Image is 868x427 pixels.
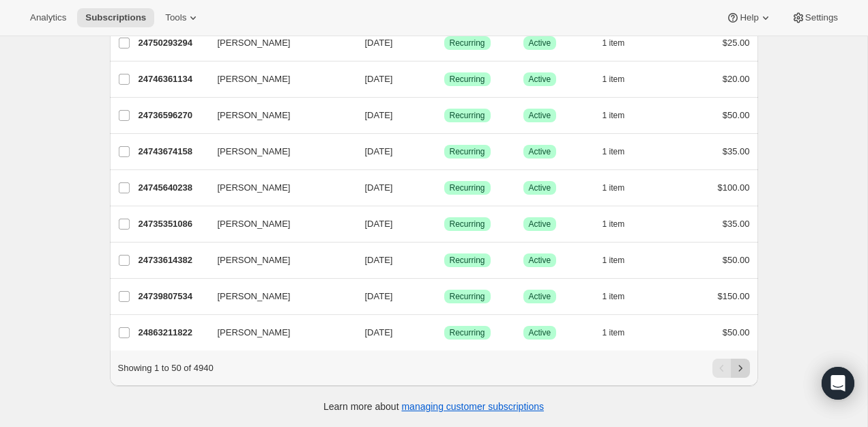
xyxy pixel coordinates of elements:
span: [PERSON_NAME] [218,181,291,195]
span: [DATE] [365,327,393,338]
span: Active [529,327,551,338]
button: Analytics [22,8,74,27]
button: [PERSON_NAME] [209,249,346,271]
span: 1 item [603,327,625,338]
span: [DATE] [365,74,393,84]
span: Recurring [450,146,485,157]
button: Tools [157,8,208,27]
span: $20.00 [723,74,750,84]
span: Recurring [450,291,485,302]
button: 1 item [603,287,640,306]
span: Active [529,182,551,193]
span: [PERSON_NAME] [218,326,291,340]
span: Recurring [450,327,485,338]
button: [PERSON_NAME] [209,141,346,163]
span: Recurring [450,219,485,230]
button: [PERSON_NAME] [209,68,346,90]
span: [PERSON_NAME] [218,253,291,267]
p: 24739807534 [139,290,207,303]
p: 24863211822 [139,326,207,340]
button: Help [718,8,780,27]
span: Active [529,255,551,266]
p: Learn more about [323,400,544,413]
div: 24735351086[PERSON_NAME][DATE]SuccessRecurringSuccessActive1 item$35.00 [139,215,750,234]
span: [PERSON_NAME] [218,217,291,231]
button: [PERSON_NAME] [209,213,346,235]
p: 24735351086 [139,217,207,231]
span: 1 item [603,110,625,121]
span: Active [529,146,551,157]
span: Recurring [450,255,485,266]
span: Recurring [450,110,485,121]
span: [PERSON_NAME] [218,145,291,159]
button: Settings [783,8,846,27]
span: $150.00 [718,291,750,301]
button: 1 item [603,323,640,342]
p: Showing 1 to 50 of 4940 [118,361,214,375]
button: [PERSON_NAME] [209,177,346,199]
span: Settings [805,12,838,23]
div: 24745640238[PERSON_NAME][DATE]SuccessRecurringSuccessActive1 item$100.00 [139,178,750,197]
p: 24733614382 [139,253,207,267]
span: $50.00 [723,110,750,120]
p: 24746361134 [139,72,207,86]
span: [DATE] [365,38,393,48]
span: 1 item [603,219,625,230]
span: Recurring [450,74,485,85]
div: Open Intercom Messenger [822,367,854,400]
div: 24736596270[PERSON_NAME][DATE]SuccessRecurringSuccessActive1 item$50.00 [139,106,750,125]
button: 1 item [603,33,640,53]
span: 1 item [603,182,625,193]
div: 24733614382[PERSON_NAME][DATE]SuccessRecurringSuccessActive1 item$50.00 [139,251,750,270]
span: 1 item [603,255,625,266]
span: [PERSON_NAME] [218,290,291,303]
div: 24739807534[PERSON_NAME][DATE]SuccessRecurringSuccessActive1 item$150.00 [139,287,750,306]
span: Tools [165,12,186,23]
span: 1 item [603,291,625,302]
span: [PERSON_NAME] [218,109,291,122]
span: [DATE] [365,291,393,301]
button: [PERSON_NAME] [209,322,346,344]
p: 24745640238 [139,181,207,195]
span: $50.00 [723,255,750,265]
button: 1 item [603,251,640,270]
span: Active [529,74,551,85]
span: $100.00 [718,182,750,193]
span: $35.00 [723,146,750,156]
button: Next [731,359,750,378]
span: Active [529,38,551,49]
span: Recurring [450,38,485,49]
div: 24863211822[PERSON_NAME][DATE]SuccessRecurringSuccessActive1 item$50.00 [139,323,750,342]
p: 24750293294 [139,36,207,50]
nav: Pagination [712,359,750,378]
button: 1 item [603,106,640,125]
span: [DATE] [365,182,393,193]
span: [PERSON_NAME] [218,72,291,86]
button: 1 item [603,215,640,234]
span: Analytics [30,12,66,23]
span: Recurring [450,182,485,193]
span: $35.00 [723,219,750,229]
span: [DATE] [365,146,393,156]
span: Active [529,110,551,121]
div: 24743674158[PERSON_NAME][DATE]SuccessRecurringSuccessActive1 item$35.00 [139,142,750,161]
span: $25.00 [723,38,750,48]
button: 1 item [603,142,640,161]
button: Subscriptions [77,8,154,27]
span: Subscriptions [85,12,146,23]
a: managing customer subscriptions [401,401,544,412]
button: [PERSON_NAME] [209,105,346,126]
span: 1 item [603,146,625,157]
span: Active [529,291,551,302]
button: [PERSON_NAME] [209,32,346,54]
div: 24746361134[PERSON_NAME][DATE]SuccessRecurringSuccessActive1 item$20.00 [139,70,750,89]
div: 24750293294[PERSON_NAME][DATE]SuccessRecurringSuccessActive1 item$25.00 [139,33,750,53]
button: [PERSON_NAME] [209,286,346,307]
span: $50.00 [723,327,750,338]
span: [PERSON_NAME] [218,36,291,50]
p: 24743674158 [139,145,207,159]
span: [DATE] [365,219,393,229]
span: Help [740,12,758,23]
button: 1 item [603,70,640,89]
span: [DATE] [365,110,393,120]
